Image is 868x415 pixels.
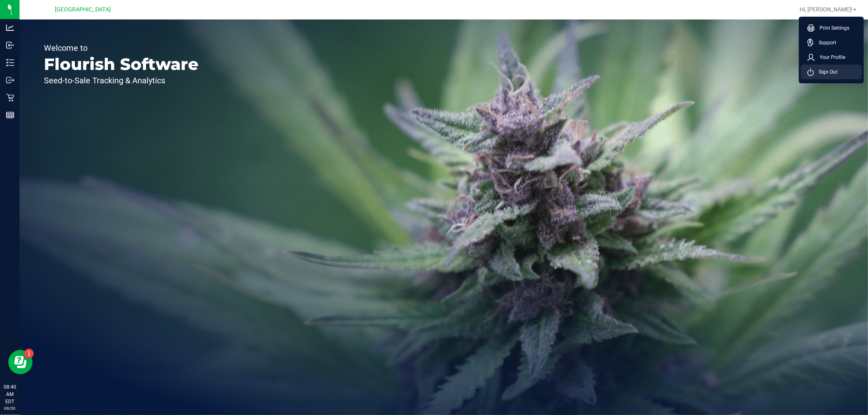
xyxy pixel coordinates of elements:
[6,24,14,32] inline-svg: Analytics
[6,41,14,49] inline-svg: Inbound
[4,405,16,411] p: 09/20
[44,76,199,85] p: Seed-to-Sale Tracking & Analytics
[6,59,14,67] inline-svg: Inventory
[6,76,14,84] inline-svg: Outbound
[6,111,14,119] inline-svg: Reports
[4,383,16,405] p: 08:40 AM EDT
[800,6,853,13] span: Hi, [PERSON_NAME]!
[44,44,199,52] p: Welcome to
[815,53,845,61] span: Your Profile
[55,6,111,13] span: [GEOGRAPHIC_DATA]
[807,39,859,47] a: Support
[44,56,199,72] p: Flourish Software
[815,24,849,32] span: Print Settings
[814,68,837,76] span: Sign Out
[814,39,836,47] span: Support
[6,93,14,102] inline-svg: Retail
[8,350,33,374] iframe: Resource center
[801,65,862,79] li: Sign Out
[24,349,34,359] iframe: Resource center unread badge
